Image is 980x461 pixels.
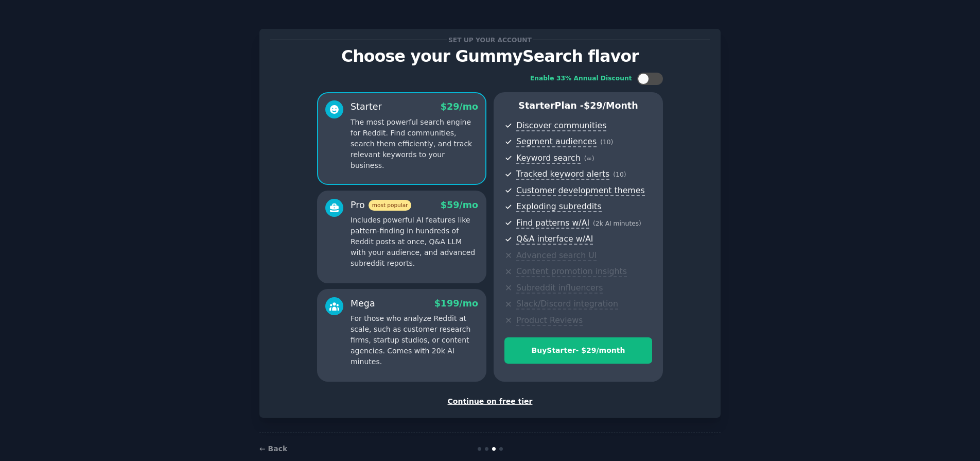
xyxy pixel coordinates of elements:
span: Exploding subreddits [516,201,601,212]
span: ( ∞ ) [584,155,594,162]
span: ( 10 ) [600,139,613,146]
div: Pro [351,199,411,212]
p: For those who analyze Reddit at scale, such as customer research firms, startup studios, or conte... [351,313,478,367]
p: Starter Plan - [504,99,652,112]
span: Q&A interface w/AI [516,234,593,245]
div: Continue on free tier [270,396,710,407]
span: Customer development themes [516,185,645,196]
p: The most powerful search engine for Reddit. Find communities, search them efficiently, and track ... [351,117,478,171]
span: Subreddit influencers [516,283,603,294]
span: Product Reviews [516,315,583,326]
span: Advanced search UI [516,250,597,261]
div: Mega [351,297,375,310]
span: Set up your account [447,35,534,45]
span: Keyword search [516,153,581,164]
span: $ 59 /mo [441,200,478,210]
a: ← Back [259,445,287,453]
span: ( 10 ) [613,171,626,178]
div: Enable 33% Annual Discount [530,74,632,83]
span: Slack/Discord integration [516,299,618,310]
span: most popular [369,200,412,211]
span: $ 29 /month [584,100,638,111]
div: Starter [351,100,382,113]
span: Discover communities [516,121,606,131]
span: ( 2k AI minutes ) [593,220,641,227]
div: Buy Starter - $ 29 /month [505,345,652,356]
span: Content promotion insights [516,266,627,277]
span: Segment audiences [516,136,597,147]
span: $ 199 /mo [434,298,478,309]
p: Includes powerful AI features like pattern-finding in hundreds of Reddit posts at once, Q&A LLM w... [351,215,478,269]
span: Find patterns w/AI [516,218,589,229]
button: BuyStarter- $29/month [504,337,652,364]
p: Choose your GummySearch flavor [270,47,710,65]
span: Tracked keyword alerts [516,169,609,180]
span: $ 29 /mo [441,101,478,112]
